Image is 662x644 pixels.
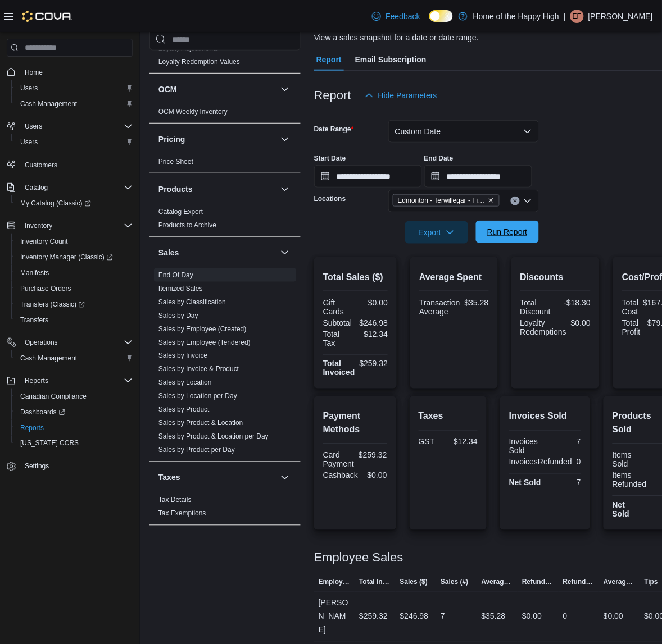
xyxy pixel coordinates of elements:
a: Canadian Compliance [16,390,91,403]
a: Sales by Employee (Tendered) [158,339,251,346]
span: Sales by Employee (Tendered) [158,338,251,347]
span: Cash Management [20,99,77,108]
a: Cash Management [16,351,81,365]
div: Products [149,205,301,236]
a: Sales by Product & Location [158,419,243,427]
nav: Complex example [7,59,133,504]
div: $0.00 [604,610,623,623]
button: Reports [11,420,137,436]
span: Reports [20,374,133,387]
span: EF [573,10,581,23]
div: Gift Cards [323,298,353,316]
span: Canadian Compliance [16,390,133,403]
span: Catalog [25,183,48,192]
span: Loyalty Redemption Values [158,57,240,66]
span: Sales ($) [400,578,428,587]
div: $0.00 [571,318,591,327]
button: OCM [158,84,276,95]
span: Average Sale [482,578,514,587]
div: 7 [547,478,581,487]
span: Sales by Product & Location per Day [158,432,269,441]
span: Total Invoiced [359,578,391,587]
span: Export [412,221,461,244]
input: Press the down key to open a popover containing a calendar. [314,165,422,188]
div: $12.34 [450,437,478,446]
div: $35.28 [465,298,489,307]
a: Tax Exemptions [158,510,206,518]
span: Reports [25,376,48,385]
span: Transfers [20,316,48,325]
button: Inventory [20,219,57,232]
a: Transfers (Classic) [16,298,89,311]
span: Sales (#) [441,578,468,587]
button: Catalog [2,180,137,195]
button: Users [11,80,137,96]
a: Sales by Location [158,379,212,387]
a: Cash Management [16,97,81,111]
button: Purchase Orders [11,281,137,296]
span: Refunds ($) [522,578,554,587]
div: Items Refunded [613,471,647,489]
h3: Report [314,89,351,102]
span: Transfers [16,313,133,327]
span: Cash Management [16,97,133,111]
div: OCM [149,105,301,123]
div: Emily-Francis Hyde [570,10,584,23]
p: Home of the Happy High [473,10,559,23]
h3: Employee Sales [314,551,403,565]
div: Card Payment [323,451,354,469]
span: Users [20,138,38,147]
div: Loyalty [149,42,301,73]
a: Transfers [16,313,53,327]
a: Sales by Product & Location per Day [158,433,269,441]
div: Taxes [149,494,301,525]
span: Sales by Product & Location [158,419,243,428]
a: Inventory Manager (Classic) [16,250,117,264]
span: Operations [20,336,133,349]
span: Home [25,68,43,77]
a: Sales by Product [158,406,210,414]
span: Washington CCRS [16,437,133,450]
span: Employee [319,578,351,587]
span: Email Subscription [355,48,427,71]
div: Total Discount [520,298,554,316]
button: Users [11,134,137,150]
div: $259.32 [360,359,388,368]
label: Locations [314,194,346,203]
button: Run Report [476,221,539,243]
h2: Payment Methods [323,410,387,437]
button: Export [405,221,468,244]
span: Products to Archive [158,221,216,230]
a: Customers [20,158,62,172]
button: Pricing [158,134,276,145]
span: Reports [16,421,133,435]
a: Price Sheet [158,158,193,166]
a: Manifests [16,266,53,280]
div: $35.28 [482,610,506,623]
a: Home [20,66,47,79]
span: Sales by Invoice & Product [158,365,239,374]
a: Sales by Day [158,312,198,319]
span: Dashboards [16,405,133,419]
span: My Catalog (Classic) [16,197,133,210]
div: $259.32 [359,610,388,623]
a: [US_STATE] CCRS [16,437,83,450]
h2: Taxes [419,410,478,423]
div: Total Cost [622,298,639,316]
span: Sales by Classification [158,298,226,307]
span: Inventory [20,219,133,232]
a: End Of Day [158,271,193,279]
a: Inventory Manager (Classic) [11,249,137,265]
div: $12.34 [357,330,388,339]
div: Transaction Average [419,298,460,316]
span: Users [16,81,133,95]
span: Inventory Count [20,237,68,246]
button: Canadian Compliance [11,389,137,404]
a: Transfers (Classic) [11,296,137,312]
span: Customers [20,158,133,172]
button: Inventory [2,218,137,234]
div: $0.00 [362,471,387,480]
button: Products [278,182,292,196]
a: Dashboards [11,404,137,420]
